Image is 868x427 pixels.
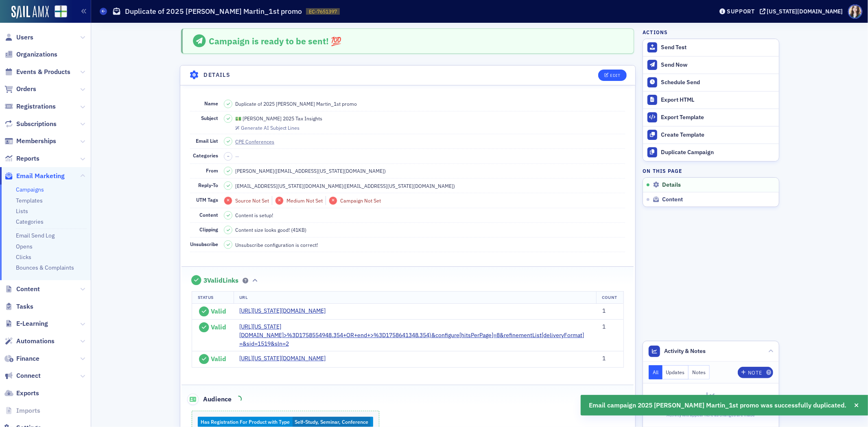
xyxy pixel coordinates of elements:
a: Automations [4,337,55,346]
td: 1 [597,351,623,368]
div: Support [727,8,755,15]
a: Campaigns [16,186,44,193]
div: Send Test [661,44,775,51]
span: Subject [201,115,218,121]
a: Email Marketing [4,172,65,181]
span: Connect [16,371,41,380]
a: Events & Products [4,68,70,76]
div: [US_STATE][DOMAIN_NAME] [767,8,843,15]
th: Count [596,291,623,303]
a: Reports [4,154,39,163]
button: Generate AI Subject Lines [235,124,300,131]
a: CPE Conferences [235,138,282,145]
img: SailAMX [11,6,49,19]
button: Schedule Send [643,74,779,91]
span: Orders [16,85,36,94]
span: UTM Tags [196,196,218,203]
h4: Actions [643,28,668,36]
img: SailAMX [55,5,67,18]
span: EC-7651397 [309,8,337,15]
span: Valid [211,355,226,363]
span: Duplicate of 2025 [PERSON_NAME] Martin_1st promo [235,100,357,107]
a: Bounces & Complaints [16,264,74,271]
a: Registrations [4,102,56,111]
span: Memberships [16,137,56,146]
a: Tasks [4,302,33,311]
span: Profile [848,4,862,19]
span: 3 Valid Links [203,277,238,285]
div: Export Template [661,114,775,121]
span: Details [662,181,681,189]
span: Exports [16,389,39,398]
span: Email List [196,137,218,144]
span: E-Learning [16,319,48,328]
a: Users [4,33,33,42]
span: Content size looks good! (41KB) [235,226,306,233]
button: Send Now [643,56,779,74]
a: [URL][US_STATE][DOMAIN_NAME] [239,307,332,315]
div: Generate AI Subject Lines [241,126,300,130]
a: Templates [16,197,43,204]
a: Categories [16,218,44,225]
span: Medium Not Set [286,197,323,204]
span: Finance [16,354,39,363]
span: Content [16,285,40,294]
button: Duplicate Campaign [643,144,779,161]
span: — [235,153,239,159]
a: Email Send Log [16,232,55,239]
span: Campaign Not Set [340,197,381,204]
a: [URL][US_STATE][DOMAIN_NAME]>%3D1758554948.354+OR+end+>%3D1758641348.354)&configure[hitsPerPage]=... [239,322,591,348]
td: 1 [597,304,623,320]
span: Email campaign 2025 [PERSON_NAME] Martin_1st promo was successfully duplicated. [589,401,847,410]
span: [EMAIL_ADDRESS][US_STATE][DOMAIN_NAME] ( [EMAIL_ADDRESS][US_STATE][DOMAIN_NAME] ) [235,182,455,190]
button: Send Test [643,39,779,56]
span: 💵 [PERSON_NAME] 2025 Tax Insights [235,115,322,122]
a: E-Learning [4,319,48,328]
a: Content [4,285,40,294]
a: Organizations [4,50,57,59]
span: Activity & Notes [665,347,706,355]
span: Reply-To [198,182,218,188]
div: Note [748,370,762,375]
span: Tasks [16,302,33,311]
button: Updates [662,365,689,379]
a: Subscriptions [4,120,57,129]
span: Users [16,33,33,42]
span: Subscriptions [16,120,57,129]
button: Notes [689,365,710,379]
div: Send Now [661,61,775,69]
button: Edit [598,70,626,81]
a: Exports [4,389,39,398]
th: Status [192,291,233,303]
h4: Details [204,71,231,79]
span: Unsubscribe configuration is correct! [235,241,318,248]
button: [US_STATE][DOMAIN_NAME] [760,9,846,14]
span: Content [662,196,683,203]
span: Email Marketing [16,172,65,181]
span: Valid [211,323,226,331]
a: Clicks [16,253,31,261]
a: Imports [4,406,40,415]
a: Opens [16,243,33,250]
a: Connect [4,371,41,380]
a: View Homepage [49,5,67,19]
div: Create Template [661,131,775,139]
span: – [227,153,230,159]
span: Name [204,100,218,107]
span: Organizations [16,50,57,59]
div: Edit [610,73,621,78]
th: URL [234,291,597,303]
span: Categories [193,152,218,159]
div: Duplicate Campaign [661,149,775,156]
span: [PERSON_NAME] ( [EMAIL_ADDRESS][US_STATE][DOMAIN_NAME] ) [235,167,386,174]
td: 1 [597,320,623,351]
a: Create Template [643,126,779,144]
a: Export Template [643,109,779,126]
span: From [206,167,218,174]
a: Finance [4,354,39,363]
span: Unsubscribe [190,241,218,247]
button: Note [738,367,773,378]
h4: On this page [643,167,779,174]
div: Schedule Send [661,79,775,86]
